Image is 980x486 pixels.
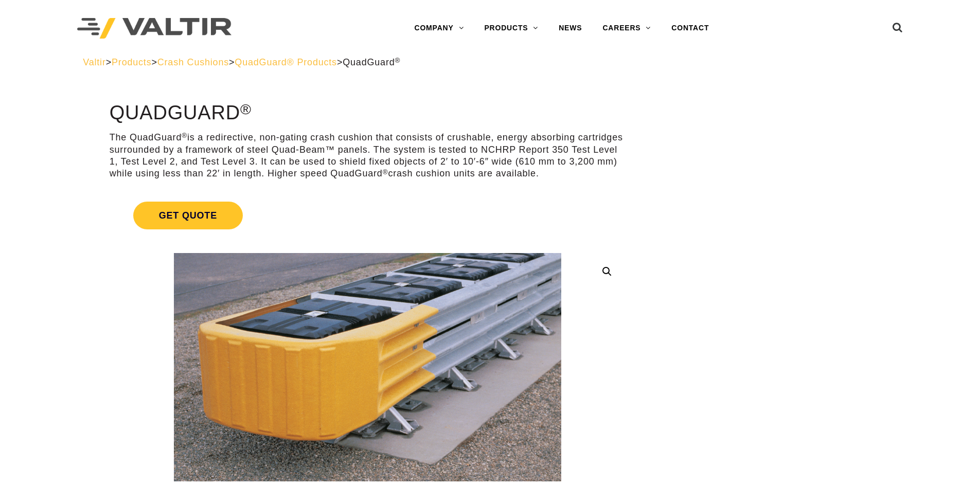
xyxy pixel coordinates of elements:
[157,57,229,67] a: Crash Cushions
[598,262,616,281] a: 🔍
[83,57,105,67] a: Valtir
[474,18,548,39] a: PRODUCTS
[182,132,187,139] sup: ®
[110,102,626,124] h1: QuadGuard
[240,101,252,117] sup: ®
[395,57,401,64] sup: ®
[77,18,231,39] img: Valtir
[383,168,388,176] sup: ®
[133,202,243,229] span: Get Quote
[235,57,337,67] a: QuadGuard® Products
[404,18,474,39] a: COMPANY
[112,57,151,67] a: Products
[661,18,719,39] a: CONTACT
[548,18,592,39] a: NEWS
[110,132,626,180] p: The QuadGuard is a redirective, non-gating crash cushion that consists of crushable, energy absor...
[83,57,897,68] div: > > > >
[592,18,661,39] a: CAREERS
[110,189,626,242] a: Get Quote
[343,57,400,67] span: QuadGuard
